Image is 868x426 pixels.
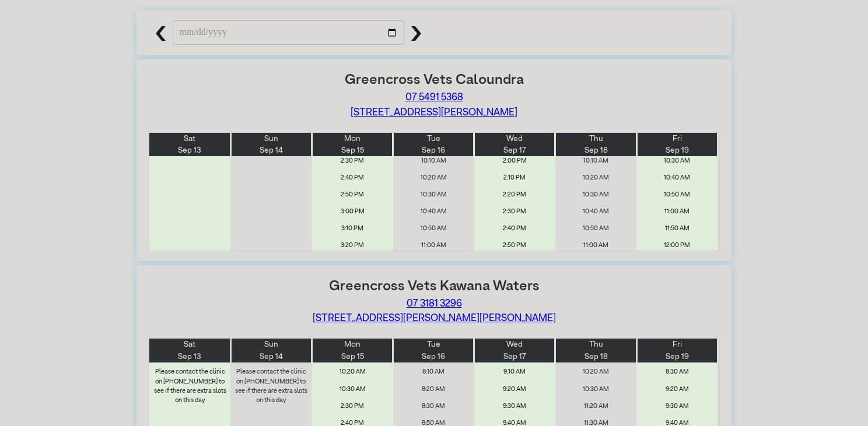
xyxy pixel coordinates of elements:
span: 2:30 PM [478,205,552,219]
th: Sep 15 [312,133,393,157]
span: 10:50 AM [397,221,471,236]
span: 10:30 AM [559,187,633,202]
span: 8:10 AM [397,365,471,379]
span: 2:20 PM [478,187,552,202]
span: 8:30 AM [397,399,471,413]
span: 9:20 AM [478,382,552,396]
label: Greencross Vets Caloundra [345,73,524,87]
span: 2:30 PM [315,399,389,413]
span: 8:20 AM [397,382,471,396]
th: Sep 19 [636,133,717,157]
span: 10:30 AM [640,153,714,168]
span: 10:30 AM [315,382,389,396]
span: 11:00 AM [559,238,633,253]
span: 2:50 PM [478,238,552,253]
span: 9:10 AM [478,365,552,379]
span: 8:30 AM [640,365,714,379]
a: 07 3181 3296 [407,299,462,309]
span: 10:20 AM [397,170,471,185]
span: 3:20 PM [315,238,389,253]
span: 2:00 PM [478,153,552,168]
th: Sep 16 [393,339,474,362]
th: Sep 17 [474,339,555,362]
span: 11:20 AM [559,399,633,413]
th: Sep 15 [312,339,393,362]
span: 10:10 AM [397,153,471,168]
label: Please contact the clinic on [PHONE_NUMBER] to see if there are extra slots on this day [150,365,230,408]
label: Please contact the clinic on [PHONE_NUMBER] to see if there are extra slots on this day [232,365,311,408]
a: [STREET_ADDRESS][PERSON_NAME] [351,108,517,118]
span: 2:40 PM [478,221,552,236]
span: 2:40 PM [315,170,389,185]
span: 12:00 PM [640,238,714,253]
span: 10:50 AM [559,221,633,236]
th: Sep 18 [555,133,636,157]
span: 10:10 AM [559,153,633,168]
span: 9:30 AM [640,399,714,413]
span: 10:50 AM [640,187,714,202]
span: 10:20 AM [559,170,633,185]
span: 2:50 PM [315,187,389,202]
th: Sep 14 [230,133,311,157]
span: 11:50 AM [640,221,714,236]
span: 9:30 AM [478,399,552,413]
span: 10:20 AM [559,365,633,379]
th: Sep 14 [230,339,311,362]
th: Sep 13 [149,133,230,157]
span: 3:10 PM [315,221,389,236]
span: 11:00 AM [397,238,471,253]
span: 9:20 AM [640,382,714,396]
span: 10:30 AM [559,382,633,396]
span: 10:40 AM [559,205,633,219]
span: 10:20 AM [315,365,389,379]
span: 10:30 AM [397,187,471,202]
span: 2:10 PM [478,170,552,185]
th: Sep 17 [474,133,555,157]
a: 07 5491 5368 [405,93,463,103]
span: 10:40 AM [397,205,471,219]
th: Sep 13 [149,339,230,362]
span: 3:00 PM [315,205,389,219]
label: Greencross Vets Kawana Waters [329,279,540,293]
span: 10:40 AM [640,170,714,185]
th: Sep 18 [555,339,636,362]
th: Sep 19 [636,339,717,362]
th: Sep 16 [393,133,474,157]
span: 11:00 AM [640,205,714,219]
span: 2:30 PM [315,153,389,168]
a: [STREET_ADDRESS][PERSON_NAME][PERSON_NAME] [313,314,556,323]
